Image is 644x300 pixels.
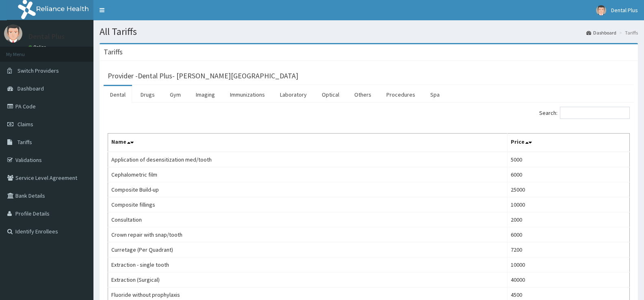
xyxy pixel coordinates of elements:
[507,242,629,257] td: 7200
[104,48,123,56] h3: Tariffs
[507,167,629,182] td: 6000
[17,138,32,146] span: Tariffs
[611,6,638,14] span: Dental Plus
[134,86,161,103] a: Drugs
[108,242,507,257] td: Curretage (Per Quadrant)
[586,29,616,36] a: Dashboard
[424,86,446,103] a: Spa
[348,86,378,103] a: Others
[108,272,507,287] td: Extraction (Surgical)
[28,44,48,50] a: Online
[108,134,507,152] th: Name
[560,107,630,119] input: Search:
[108,182,507,197] td: Composite Build-up
[507,152,629,167] td: 5000
[507,257,629,272] td: 10000
[108,197,507,212] td: Composite fillings
[273,86,313,103] a: Laboratory
[4,24,22,43] img: User Image
[507,182,629,197] td: 25000
[507,272,629,287] td: 40000
[17,85,44,92] span: Dashboard
[108,72,298,80] h3: Provider - Dental Plus- [PERSON_NAME][GEOGRAPHIC_DATA]
[315,86,346,103] a: Optical
[380,86,422,103] a: Procedures
[189,86,221,103] a: Imaging
[163,86,187,103] a: Gym
[507,197,629,212] td: 10000
[108,227,507,242] td: Crown repair with snap/tooth
[617,29,638,36] li: Tariffs
[507,212,629,227] td: 2000
[223,86,271,103] a: Immunizations
[108,257,507,272] td: Extraction - single tooth
[507,134,629,152] th: Price
[104,86,132,103] a: Dental
[28,33,65,40] p: Dental Plus
[539,107,630,119] label: Search:
[596,5,606,15] img: User Image
[108,152,507,167] td: Application of desensitization med/tooth
[17,67,59,74] span: Switch Providers
[108,212,507,227] td: Consultation
[507,227,629,242] td: 6000
[17,121,33,128] span: Claims
[100,26,638,37] h1: All Tariffs
[108,167,507,182] td: Cephalometric film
